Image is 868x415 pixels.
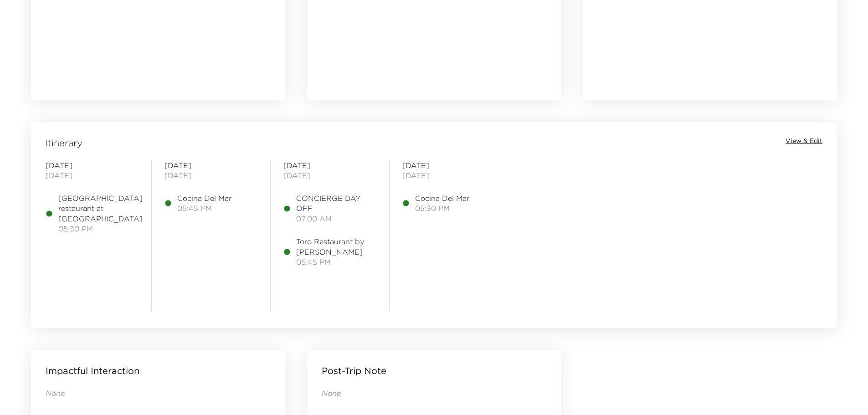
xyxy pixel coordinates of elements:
[164,170,257,180] span: [DATE]
[415,203,469,213] span: 05:30 PM
[46,388,271,398] p: None
[322,388,547,398] p: None
[46,364,139,377] p: Impactful Interaction
[58,224,143,234] span: 05:30 PM
[164,160,257,170] span: [DATE]
[283,170,376,180] span: [DATE]
[402,170,495,180] span: [DATE]
[296,236,376,257] span: Toro Restaurant by [PERSON_NAME]
[402,160,495,170] span: [DATE]
[46,160,139,170] span: [DATE]
[283,160,376,170] span: [DATE]
[296,193,376,214] span: CONCIERGE DAY OFF
[786,137,822,146] button: View & Edit
[415,193,469,203] span: Cocina Del Mar
[296,214,376,224] span: 07:00 AM
[177,203,231,213] span: 05:45 PM
[46,137,82,149] span: Itinerary
[58,193,143,224] span: [GEOGRAPHIC_DATA] restaurant at [GEOGRAPHIC_DATA]
[296,257,376,267] span: 05:45 PM
[46,170,139,180] span: [DATE]
[177,193,231,203] span: Cocina Del Mar
[322,364,386,377] p: Post-Trip Note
